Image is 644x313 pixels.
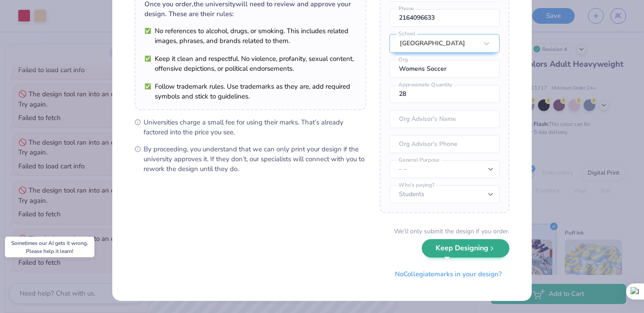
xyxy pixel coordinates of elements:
div: Sometimes our AI gets it wrong. Please help it learn! [5,237,94,257]
input: Approximate Quantity [390,85,500,103]
li: No references to alcohol, drugs, or smoking. This includes related images, phrases, and brands re... [144,26,356,46]
input: Org [390,60,500,78]
li: Follow trademark rules. Use trademarks as they are, add required symbols and stick to guidelines. [144,81,356,101]
span: By proceeding, you understand that we can only print your design if the university approves it. I... [144,144,366,174]
span: Universities charge a small fee for using their marks. That’s already factored into the price you... [144,117,366,137]
input: Phone [390,9,500,27]
li: Keep it clean and respectful. No violence, profanity, sexual content, offensive depictions, or po... [144,54,356,73]
button: Keep Designing [422,239,509,257]
button: NoCollegiatemarks in your design? [387,265,509,283]
div: We’ll only submit the design if you order. [394,227,509,236]
input: Org Advisor's Name [390,110,500,128]
input: Org Advisor's Phone [390,135,500,153]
